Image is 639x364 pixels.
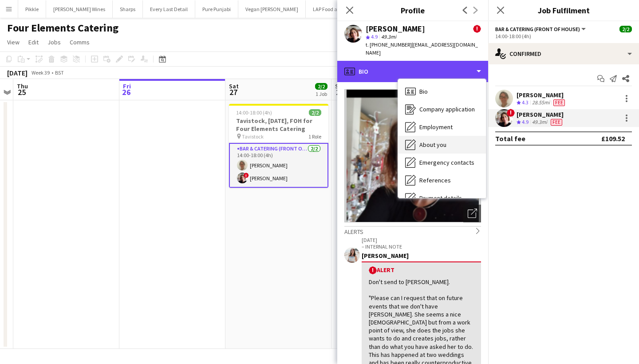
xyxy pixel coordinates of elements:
[419,87,428,95] span: Bio
[552,99,567,107] div: Crew has different fees then in role
[398,118,486,136] div: Employment
[113,0,143,18] button: Sharps
[549,119,564,126] div: Crew has different fees then in role
[309,109,321,116] span: 2/2
[18,0,46,18] button: Pikkle
[398,100,486,118] div: Company application
[344,89,481,222] img: Crew avatar or photo
[619,26,632,32] span: 2/2
[143,0,195,18] button: Every Last Detail
[306,0,362,18] button: LAP Food and Bars
[47,38,61,46] span: Jobs
[7,68,28,77] div: [DATE]
[308,133,321,140] span: 1 Role
[495,26,587,32] button: Bar & Catering (Front of House)
[369,266,377,274] span: !
[473,25,481,33] span: !
[228,87,239,97] span: 27
[17,82,28,90] span: Thu
[122,87,131,97] span: 26
[337,61,488,82] div: Bio
[522,99,529,106] span: 4.3
[25,36,42,48] a: Edit
[488,43,639,64] div: Confirmed
[362,252,481,260] div: [PERSON_NAME]
[517,111,564,119] div: [PERSON_NAME]
[398,136,486,154] div: About you
[337,4,488,16] h3: Profile
[28,38,39,46] span: Edit
[344,226,481,236] div: Alerts
[238,0,306,18] button: Vegan [PERSON_NAME]
[362,237,481,243] p: [DATE]
[369,266,474,274] div: Alert
[315,83,327,90] span: 2/2
[195,0,238,18] button: Pure Punjabi
[316,91,327,97] div: 1 Job
[44,36,64,48] a: Jobs
[419,105,475,113] span: Company application
[398,171,486,189] div: References
[334,87,346,97] span: 28
[366,25,425,33] div: [PERSON_NAME]
[242,133,264,140] span: Tavistock
[419,194,462,202] span: Payment details
[229,143,328,188] app-card-role: Bar & Catering (Front of House)2/214:00-18:00 (4h)[PERSON_NAME]![PERSON_NAME]
[362,243,481,250] p: – INTERNAL NOTE
[522,119,529,125] span: 4.9
[495,26,580,32] span: Bar & Catering (Front of House)
[419,176,451,184] span: References
[507,109,515,117] span: !
[419,141,446,149] span: About you
[517,91,567,99] div: [PERSON_NAME]
[379,33,398,40] span: 49.3mi
[7,21,118,35] h1: Four Elements Catering
[70,38,90,46] span: Comms
[419,123,453,131] span: Employment
[530,119,549,126] div: 49.3mi
[551,119,562,126] span: Fee
[371,33,378,40] span: 4.9
[553,99,565,106] span: Fee
[16,87,28,97] span: 25
[495,33,632,40] div: 14:00-18:00 (4h)
[366,41,478,56] span: | [EMAIL_ADDRESS][DOMAIN_NAME]
[29,69,51,76] span: Week 39
[601,134,625,143] div: £109.52
[55,69,64,76] div: BST
[463,205,481,222] div: Open photos pop-in
[244,173,249,178] span: !
[229,82,239,90] span: Sat
[4,36,23,48] a: View
[495,134,525,143] div: Total fee
[229,117,328,133] h3: Tavistock, [DATE], FOH for Four Elements Catering
[398,83,486,100] div: Bio
[236,109,272,116] span: 14:00-18:00 (4h)
[488,4,639,16] h3: Job Fulfilment
[530,99,552,107] div: 28.55mi
[123,82,131,90] span: Fri
[398,189,486,207] div: Payment details
[46,0,113,18] button: [PERSON_NAME] Wines
[398,154,486,171] div: Emergency contacts
[419,158,474,166] span: Emergency contacts
[335,82,346,90] span: Sun
[7,38,20,46] span: View
[366,41,412,48] span: t. [PHONE_NUMBER]
[229,104,328,188] app-job-card: 14:00-18:00 (4h)2/2Tavistock, [DATE], FOH for Four Elements Catering Tavistock1 RoleBar & Caterin...
[66,36,93,48] a: Comms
